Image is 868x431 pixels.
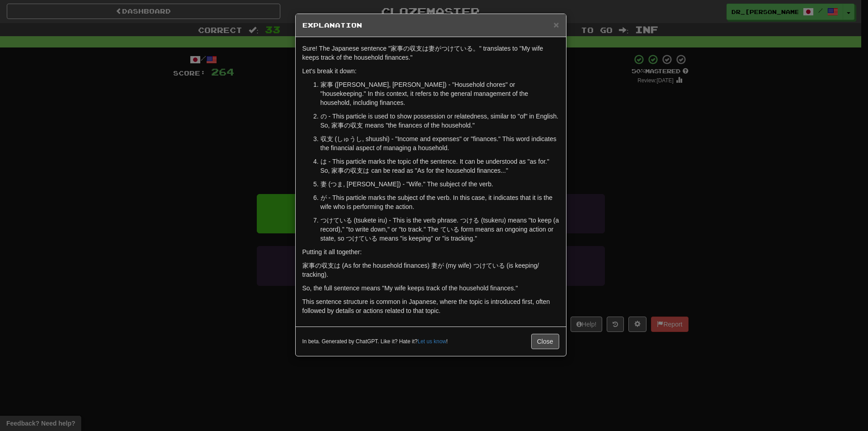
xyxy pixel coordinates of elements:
[321,180,559,189] p: 妻 (つま, [PERSON_NAME]) - "Wife." The subject of the verb.
[302,21,559,30] h5: Explanation
[302,66,559,76] p: Let's break it down:
[302,338,448,346] small: In beta. Generated by ChatGPT. Like it? Hate it? !
[553,19,559,30] span: ×
[553,20,559,29] button: Close
[418,338,446,345] a: Let us know
[321,112,559,130] p: の - This particle is used to show possession or relatedness, similar to "of" in English. So, 家事の収...
[531,334,559,349] button: Close
[302,284,559,293] p: So, the full sentence means "My wife keeps track of the household finances."
[321,216,559,243] p: つけている (tsukete iru) - This is the verb phrase. つける (tsukeru) means "to keep (a record)," "to writ...
[302,297,559,315] p: This sentence structure is common in Japanese, where the topic is introduced first, often followe...
[321,80,559,107] p: 家事 ([PERSON_NAME], [PERSON_NAME]) - "Household chores" or "housekeeping." In this context, it ref...
[302,247,559,256] p: Putting it all together:
[321,134,559,152] p: 収支 (しゅうし, shuushi) - "Income and expenses" or "finances." This word indicates the financial aspec...
[302,261,559,279] p: 家事の収支は (As for the household finances) 妻が (my wife) つけている (is keeping/ tracking).
[302,44,559,62] p: Sure! The Japanese sentence "家事の収支は妻がつけている。" translates to "My wife keeps track of the household ...
[321,193,559,211] p: が - This particle marks the subject of the verb. In this case, it indicates that it is the wife w...
[321,157,559,175] p: は - This particle marks the topic of the sentence. It can be understood as "as for." So, 家事の収支は c...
